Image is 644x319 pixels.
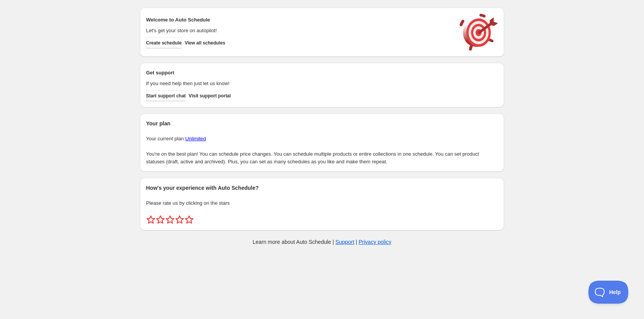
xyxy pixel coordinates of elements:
h2: Welcome to Auto Schedule [146,16,452,24]
h2: Your plan [146,120,498,127]
span: View all schedules [185,40,225,46]
p: Your current plan: [146,135,498,143]
button: Create schedule [146,38,182,48]
span: Visit support portal [189,93,231,99]
p: Please rate us by clicking on the stars [146,199,498,207]
h2: Get support [146,69,452,77]
span: Create schedule [146,40,182,46]
iframe: Toggle Customer Support [588,281,629,304]
button: View all schedules [185,38,225,48]
a: Unlimited [185,136,206,141]
p: If you need help then just let us know! [146,80,452,87]
a: Start support chat [146,90,186,101]
p: You're on the best plan! You can schedule price changes. You can schedule multiple products or en... [146,150,498,166]
a: Visit support portal [189,90,231,101]
h2: How's your experience with Auto Schedule? [146,184,498,192]
a: Support [335,239,354,245]
p: Let's get your store on autopilot! [146,27,452,35]
a: Privacy policy [359,239,392,245]
p: Learn more about Auto Schedule | | [253,238,391,246]
span: Start support chat [146,93,186,99]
